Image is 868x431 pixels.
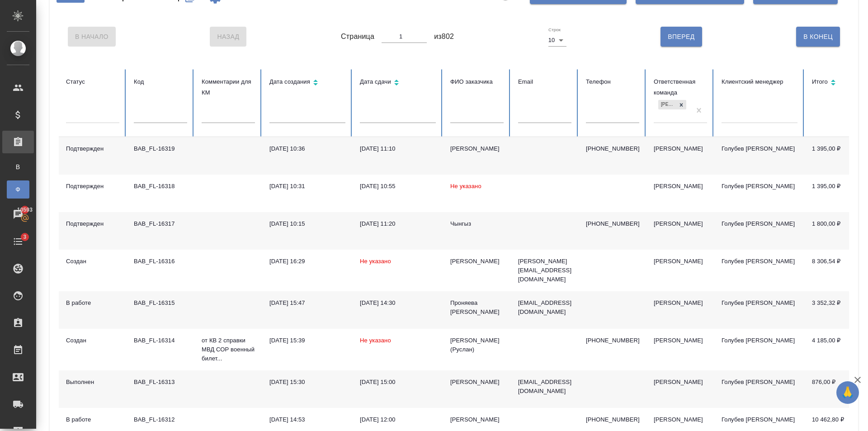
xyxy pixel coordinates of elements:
[7,158,29,176] a: В
[654,378,707,387] div: [PERSON_NAME]
[2,203,34,226] a: 10593
[134,298,187,308] div: BAB_FL-16315
[341,31,374,42] span: Страница
[450,144,504,153] div: [PERSON_NAME]
[714,212,805,250] td: Голубев [PERSON_NAME]
[548,34,566,47] div: 10
[836,381,859,404] button: 🙏
[134,336,187,345] div: BAB_FL-16314
[66,144,119,153] div: Подтвержден
[796,27,840,47] button: В Конец
[360,219,436,228] div: [DATE] 11:20
[269,144,345,153] div: [DATE] 10:36
[269,378,345,387] div: [DATE] 15:30
[450,183,481,189] span: Не указано
[269,219,345,228] div: [DATE] 10:15
[714,329,805,370] td: Голубев [PERSON_NAME]
[654,257,707,266] div: [PERSON_NAME]
[450,336,504,354] div: [PERSON_NAME] (Руслан)
[654,415,707,424] div: [PERSON_NAME]
[668,31,694,43] span: Вперед
[269,298,345,308] div: [DATE] 15:47
[654,182,707,191] div: [PERSON_NAME]
[360,144,436,153] div: [DATE] 11:10
[269,336,345,345] div: [DATE] 15:39
[450,219,504,228] div: Чынгыз
[134,219,187,228] div: BAB_FL-16317
[518,257,571,284] p: [PERSON_NAME][EMAIL_ADDRESS][DOMAIN_NAME]
[134,378,187,387] div: BAB_FL-16313
[66,415,119,424] div: В работе
[714,291,805,329] td: Голубев [PERSON_NAME]
[654,336,707,345] div: [PERSON_NAME]
[658,100,676,109] div: [PERSON_NAME]
[134,144,187,153] div: BAB_FL-16319
[66,298,119,308] div: В работе
[269,182,345,191] div: [DATE] 10:31
[360,76,436,90] div: Сортировка
[450,76,504,87] div: ФИО заказчика
[66,378,119,387] div: Выполнен
[722,76,797,87] div: Клиентский менеджер
[11,162,25,171] span: В
[360,182,436,191] div: [DATE] 10:55
[518,298,571,317] p: [EMAIL_ADDRESS][DOMAIN_NAME]
[66,76,119,87] div: Статус
[714,250,805,291] td: Голубев [PERSON_NAME]
[7,180,29,199] a: Ф
[18,232,32,242] span: 3
[66,336,119,345] div: Создан
[586,219,639,228] p: [PHONE_NUMBER]
[586,144,639,153] p: [PHONE_NUMBER]
[654,76,707,98] div: Ответственная команда
[803,31,833,43] span: В Конец
[360,378,436,387] div: [DATE] 15:00
[714,175,805,212] td: Голубев [PERSON_NAME]
[450,378,504,387] div: [PERSON_NAME]
[660,27,702,47] button: Вперед
[518,76,571,87] div: Email
[450,415,504,424] div: [PERSON_NAME]
[66,219,119,228] div: Подтвержден
[450,257,504,266] div: [PERSON_NAME]
[11,185,25,194] span: Ф
[360,337,391,344] span: Не указано
[269,415,345,424] div: [DATE] 14:53
[840,383,855,402] span: 🙏
[654,298,707,308] div: [PERSON_NAME]
[134,76,187,87] div: Код
[202,76,255,98] div: Комментарии для КМ
[2,230,34,253] a: 3
[518,378,571,396] p: [EMAIL_ADDRESS][DOMAIN_NAME]
[812,76,865,90] div: Сортировка
[586,336,639,345] p: [PHONE_NUMBER]
[586,415,639,424] p: [PHONE_NUMBER]
[134,257,187,266] div: BAB_FL-16316
[360,415,436,424] div: [DATE] 12:00
[134,415,187,424] div: BAB_FL-16312
[134,182,187,191] div: BAB_FL-16318
[360,258,391,265] span: Не указано
[654,219,707,228] div: [PERSON_NAME]
[450,298,504,317] div: Проняева [PERSON_NAME]
[434,31,454,42] span: из 802
[360,298,436,308] div: [DATE] 14:30
[269,257,345,266] div: [DATE] 16:29
[714,137,805,175] td: Голубев [PERSON_NAME]
[12,205,38,214] span: 10593
[66,257,119,266] div: Создан
[202,336,255,363] p: от КВ 2 справки МВД СОР военный билет...
[269,76,345,90] div: Сортировка
[654,144,707,153] div: [PERSON_NAME]
[586,76,639,87] div: Телефон
[548,28,561,32] label: Строк
[66,182,119,191] div: Подтвержден
[714,370,805,408] td: Голубев [PERSON_NAME]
